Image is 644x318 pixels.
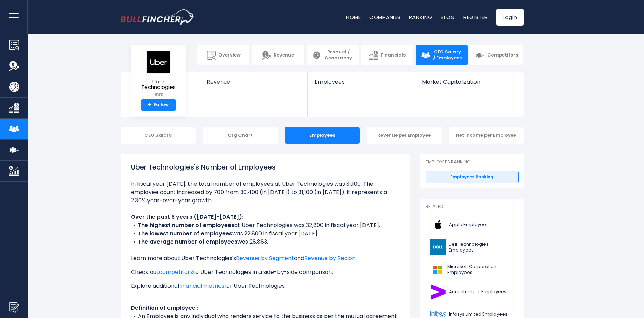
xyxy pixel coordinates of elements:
li: at Uber Technologies was 32,800 in fiscal year [DATE]. [131,221,400,229]
div: Employees [285,127,360,144]
a: Employees Ranking [426,171,519,184]
span: Infosys Limited Employees [449,311,508,317]
a: Home [346,13,361,21]
span: Microsoft Corporation Employees [447,264,514,276]
strong: + [148,102,151,108]
div: Org Chart [203,127,278,144]
a: CEO Salary / Employees [416,45,468,65]
span: CEO Salary / Employees [433,49,462,61]
img: AAPL logo [430,217,447,233]
small: UBER [136,92,181,98]
img: bullfincher logo [121,9,195,25]
b: The average number of employees [138,238,237,246]
span: Financials [381,52,406,58]
p: Learn more about Uber Technologies's and . [131,254,400,263]
a: Blog [441,13,455,21]
img: MSFT logo [430,262,445,277]
li: In fiscal year [DATE], the total number of employees at Uber Technologies was 31,100. The employe... [131,180,400,205]
a: Microsoft Corporation Employees [426,260,519,279]
span: Uber Technologies [136,79,181,90]
a: Register [463,13,488,21]
a: financial metrics [179,282,224,290]
a: Revenue by Region [304,254,356,262]
p: Explore additional for Uber Technologies. [131,282,400,290]
a: Dell Technologies Employees [426,238,519,257]
span: Product / Geography [324,49,353,61]
span: Market Capitalization [422,79,516,85]
div: Revenue per Employee [367,127,442,144]
span: Dell Technologies Employees [449,242,514,253]
a: Market Capitalization [415,72,523,97]
img: ACN logo [430,284,447,300]
li: was 22,800 in fiscal year [DATE]. [131,229,400,238]
span: Overview [218,52,241,58]
p: Check out to Uber Technologies in a side-by-side comparison. [131,268,400,276]
a: Companies [369,13,401,21]
p: Related [426,204,519,210]
a: Competitors [470,45,523,65]
a: Apple Employees [426,215,519,234]
a: Revenue by Segment [236,254,294,262]
a: Go to homepage [121,9,195,25]
b: Over the past 6 years ([DATE]-[DATE]): [131,213,243,221]
a: Revenue [200,72,308,97]
a: Overview [197,45,249,65]
a: Financials [361,45,413,65]
a: Login [496,9,524,26]
a: competitors [159,268,193,276]
h1: Uber Technologies's Number of Employees [131,162,400,172]
a: Revenue [252,45,304,65]
a: Accenture plc Employees [426,283,519,301]
b: The highest number of employees [138,221,234,229]
span: Revenue [274,52,294,58]
a: Uber Technologies UBER [136,50,181,99]
a: Employees [308,72,415,97]
li: was 28,883. [131,238,400,246]
span: Revenue [207,79,301,85]
img: DELL logo [430,239,447,255]
a: +Follow [141,99,176,111]
a: Ranking [409,13,432,21]
b: Definition of employee : [131,304,198,312]
p: Employees Ranking [426,159,519,165]
span: Employees [315,79,408,85]
span: Apple Employees [449,222,489,228]
span: Competitors [487,52,518,58]
b: The lowest number of employees [138,229,232,237]
div: CEO Salary [121,127,196,144]
span: Accenture plc Employees [449,289,507,295]
a: Product / Geography [307,45,359,65]
div: Net Income per Employee [449,127,524,144]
